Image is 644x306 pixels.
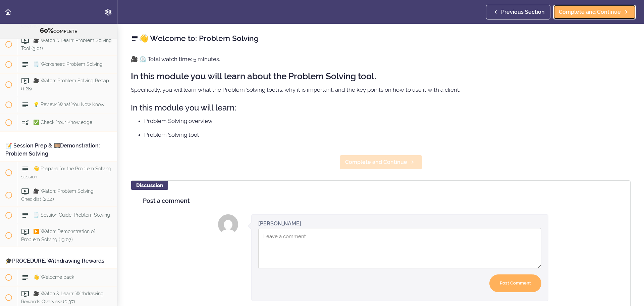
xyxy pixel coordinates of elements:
[33,102,104,107] span: 💡 Review: What You Now Know
[21,78,109,91] span: 🎥 Watch: Problem Solving Recap (1:28)
[33,212,110,218] span: 🗒️ Session Guide: Problem Solving
[559,8,621,16] span: Complete and Continue
[40,27,53,35] span: 60%
[131,102,631,113] h3: In this module you will learn:
[8,27,109,35] div: COMPLETE
[489,274,541,292] input: Post Comment
[143,198,619,204] h4: Post a comment
[553,5,636,19] a: Complete and Continue
[339,155,422,170] a: Complete and Continue
[131,33,631,44] h2: 👋 Welcome to: Problem Solving
[345,158,407,166] span: Complete and Continue
[144,130,631,139] li: Problem Solving tool
[258,228,541,268] textarea: Comment box
[21,229,95,242] span: ▶️ Watch: Demonstration of Problem Solving (13:07)
[131,85,631,95] p: Specifically, you will learn what the Problem Solving tool is, why it is important, and the key p...
[104,8,112,16] svg: Settings Menu
[33,120,92,125] span: ✅ Check: Your Knowledge
[218,214,238,234] img: Alysia Gruenstern
[4,8,12,16] svg: Back to course curriculum
[131,72,631,81] h2: In this module you will learn about the Problem Solving tool.
[501,8,545,16] span: Previous Section
[21,38,112,51] span: 🎥 Watch & Learn: Problem Solving Tool (3:01)
[21,291,104,304] span: 🎥 Watch & Learn: Withdrawing Rewards Overview (0:37)
[258,220,301,227] div: [PERSON_NAME]
[131,181,168,190] div: Discussion
[21,166,111,179] span: 👋 Prepare for the Problem Solving session
[33,274,74,280] span: 👋 Welcome back
[131,54,631,64] p: 🎥 ⏲️ Total watch time: 5 minutes.
[21,188,94,202] span: 🎥 Watch: Problem Solving Checklist (2:44)
[144,117,631,125] li: Problem Solving overview
[486,5,550,19] a: Previous Section
[33,61,103,67] span: 🗒️ Worksheet: Problem Solving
